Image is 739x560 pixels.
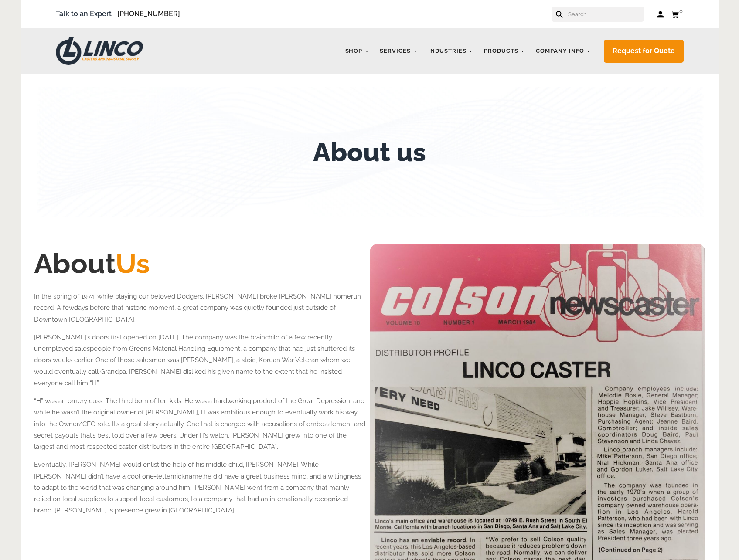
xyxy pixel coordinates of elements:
input: Search [567,7,644,22]
a: Services [375,43,422,60]
h1: About us [313,137,426,167]
a: Shop [341,43,374,60]
a: Company Info [531,43,595,60]
span: [PERSON_NAME]’s doors first opened on [DATE]. The company was the brainchild of a few recently un... [34,333,355,387]
span: Talk to an Expert – [56,8,180,20]
a: Log in [657,10,664,19]
a: Industries [424,43,477,60]
a: Request for Quote [604,40,684,63]
img: LINCO CASTERS & INDUSTRIAL SUPPLY [56,37,143,65]
a: [PHONE_NUMBER] [117,10,180,18]
p: nickname, [34,459,365,516]
span: Us [116,247,150,280]
span: About [34,247,150,280]
a: Products [480,43,529,60]
span: In the spring of 1974, while playing our beloved Dodgers, [PERSON_NAME] broke [PERSON_NAME] homer... [34,292,361,323]
span: 0 [679,8,683,14]
a: 0 [671,9,684,20]
span: Eventually, [PERSON_NAME] would enlist the help of his middle child, [PERSON_NAME]. While [PERSON... [34,461,319,480]
span: “H” was an ornery cuss. The third born of ten kids. He was a hardworking product of the Great Dep... [34,397,365,451]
